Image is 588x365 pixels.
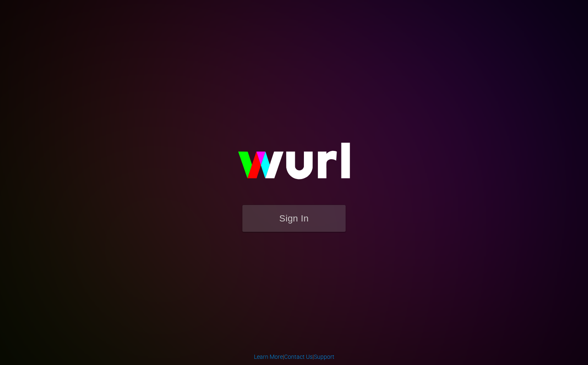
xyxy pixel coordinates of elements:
[254,353,283,360] a: Learn More
[242,205,346,232] button: Sign In
[254,353,334,361] div: | |
[314,353,334,360] a: Support
[284,353,313,360] a: Contact Us
[211,125,377,205] img: wurl-logo-on-black-223613ac3d8ba8fe6dc639794a292ebdb59501304c7dfd60c99c58986ef67473.svg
